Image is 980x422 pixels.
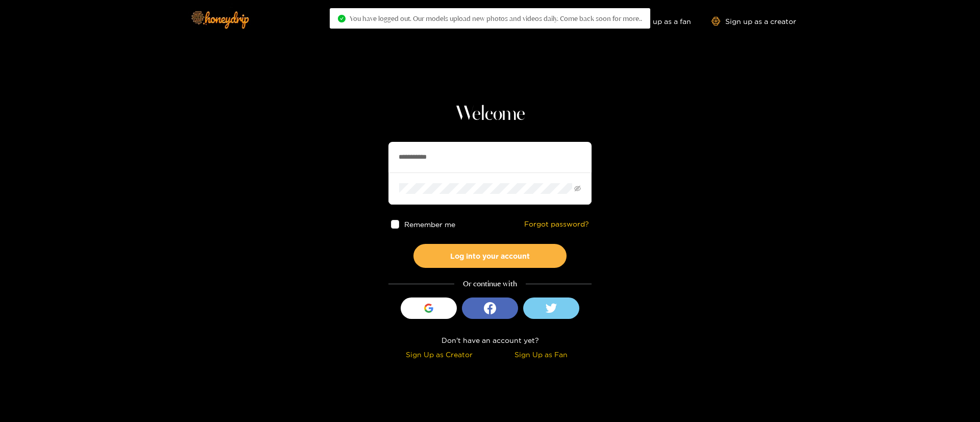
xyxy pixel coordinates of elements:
div: Sign Up as Creator [391,349,487,360]
div: Sign Up as Fan [493,349,589,360]
span: You have logged out. Our models upload new photos and videos daily. Come back soon for more.. [350,14,642,22]
span: eye-invisible [574,185,581,192]
a: Forgot password? [524,220,589,229]
a: Sign up as a creator [712,17,796,26]
div: Or continue with [388,278,592,290]
a: Sign up as a fan [621,17,691,26]
span: Remember me [405,220,456,228]
h1: Welcome [388,102,592,127]
div: Don't have an account yet? [388,334,592,346]
button: Log into your account [413,244,567,268]
span: check-circle [338,15,346,22]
